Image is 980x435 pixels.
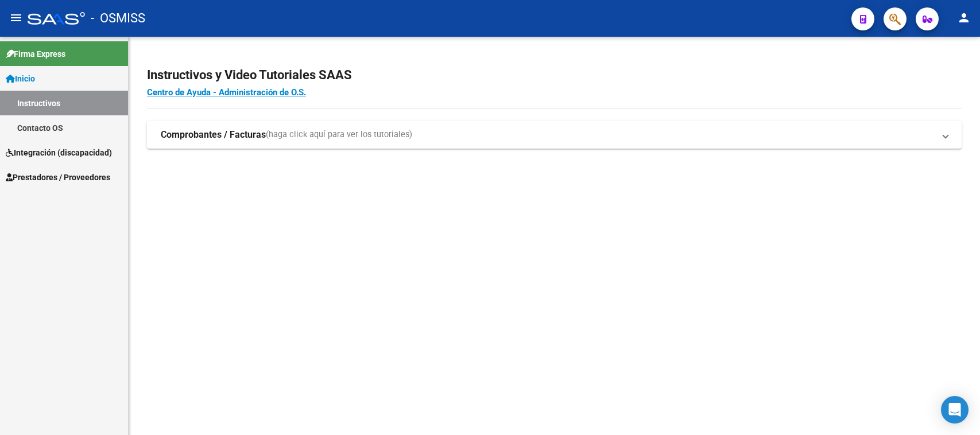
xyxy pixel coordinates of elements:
[941,396,969,424] div: Open Intercom Messenger
[147,121,962,149] mat-expansion-panel-header: Comprobantes / Facturas(haga click aquí para ver los tutoriales)
[91,6,145,31] span: - OSMISS
[147,87,306,98] a: Centro de Ayuda - Administración de O.S.
[957,11,971,25] mat-icon: person
[147,64,962,86] h2: Instructivos y Video Tutoriales SAAS
[266,129,412,141] span: (haga click aquí para ver los tutoriales)
[161,129,266,141] strong: Comprobantes / Facturas
[9,11,23,25] mat-icon: menu
[6,72,35,85] span: Inicio
[6,171,110,184] span: Prestadores / Proveedores
[6,146,112,159] span: Integración (discapacidad)
[6,48,65,60] span: Firma Express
